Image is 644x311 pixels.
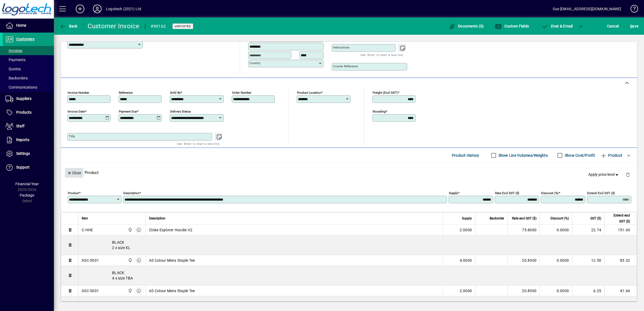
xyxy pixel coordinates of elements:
app-page-header-button: Close [64,170,85,175]
div: ASC-5001 [82,288,99,293]
div: #90162 [151,22,166,31]
td: 0.0000 [540,225,572,235]
mat-label: Discount (%) [541,191,559,195]
div: 20.8300 [511,258,536,263]
span: Rate excl GST ($) [512,215,536,221]
a: Settings [3,147,54,160]
div: 20.8300 [511,288,536,293]
span: Package [20,193,34,197]
span: ave [630,22,638,30]
span: Settings [16,151,30,156]
span: Supply [462,215,472,221]
span: Discount (%) [550,215,569,221]
button: Add [71,4,89,14]
mat-label: Reference [119,91,133,95]
a: Reports [3,133,54,147]
td: 6.25 [572,285,604,296]
a: Communications [3,83,54,92]
span: Customers [16,37,34,41]
mat-label: Product location [297,91,321,95]
a: Knowledge Base [626,1,637,19]
button: Save [629,21,640,31]
span: Central [127,257,133,263]
span: Cloke Explorer Hoodie V2 [149,227,192,233]
label: Show Line Volumes/Weights [497,153,548,158]
mat-label: Sold by [170,91,181,95]
button: Post & Email [539,21,576,31]
mat-label: Invoice number [68,91,89,95]
mat-label: Rounding [373,110,386,113]
span: S [630,24,632,28]
span: Quotes [5,67,21,71]
button: Custom Fields [494,21,530,31]
span: Documents (0) [449,24,484,28]
span: GST ($) [590,215,601,221]
td: 12.50 [572,255,604,266]
mat-label: Payment due [119,110,137,113]
button: Delete [621,168,634,181]
td: 41.66 [604,285,637,296]
a: Quotes [3,64,54,74]
span: Payments [5,58,26,62]
mat-label: Country [250,61,260,65]
span: 2.0000 [460,227,472,233]
div: C-HHE [82,227,93,233]
span: Products [16,110,32,114]
span: Product [600,151,622,160]
mat-hint: Use 'Enter' to start a new line [177,141,219,147]
mat-label: Supply [449,191,458,195]
span: AS Colour Mens Staple Tee [149,288,195,293]
span: Home [16,23,26,27]
mat-label: Rate excl GST ($) [495,191,519,195]
span: Financial Year [15,182,39,186]
span: Suppliers [16,96,32,101]
button: Profile [89,4,106,14]
button: Product History [450,151,482,160]
span: Central [127,288,133,294]
a: Payments [3,55,54,64]
span: Custom Fields [495,24,529,28]
span: P [551,24,553,28]
mat-label: Courier Reference [333,64,358,68]
span: Unposted [175,25,191,28]
td: 83.32 [604,255,637,266]
a: Suppliers [3,92,54,106]
div: 75.8000 [511,227,536,233]
mat-label: Product [68,191,79,195]
span: Description [149,215,165,221]
span: Staff [16,124,25,128]
span: Backorders [5,76,28,80]
span: Support [16,165,30,169]
a: Products [3,106,54,119]
mat-label: Invoice date [68,110,85,113]
span: Extend excl GST ($) [608,212,630,224]
span: Product History [452,151,479,160]
label: Show Cost/Profit [564,153,595,158]
mat-label: Freight (excl GST) [373,91,398,95]
span: Cancel [607,22,619,30]
span: Invoices [5,48,22,53]
span: Backorder [490,215,504,221]
div: Sue [EMAIL_ADDRESS][DOMAIN_NAME] [553,5,621,13]
div: Customer Invoice [88,22,140,30]
span: Back [60,24,78,28]
div: Logotech (2021) Ltd [106,5,141,13]
mat-label: Order number [232,91,251,95]
span: Communications [5,85,37,89]
span: AS Colour Mens Staple Tee [149,258,195,263]
button: Product [598,151,625,160]
app-page-header-button: Delete [621,172,634,177]
div: ASC-5001 [82,258,99,263]
div: BLACK 2 x size XL [78,235,637,255]
a: Backorders [3,74,54,83]
button: Back [58,21,79,31]
app-page-header-button: Back [54,21,84,31]
div: BLACK 4 x size TBA [78,266,637,285]
span: Central [127,227,133,233]
span: Apply price level [588,172,619,177]
button: Documents (0) [448,21,485,31]
mat-label: Description [123,191,139,195]
button: Apply price level [586,170,622,180]
span: Item [82,215,88,221]
a: Staff [3,120,54,133]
